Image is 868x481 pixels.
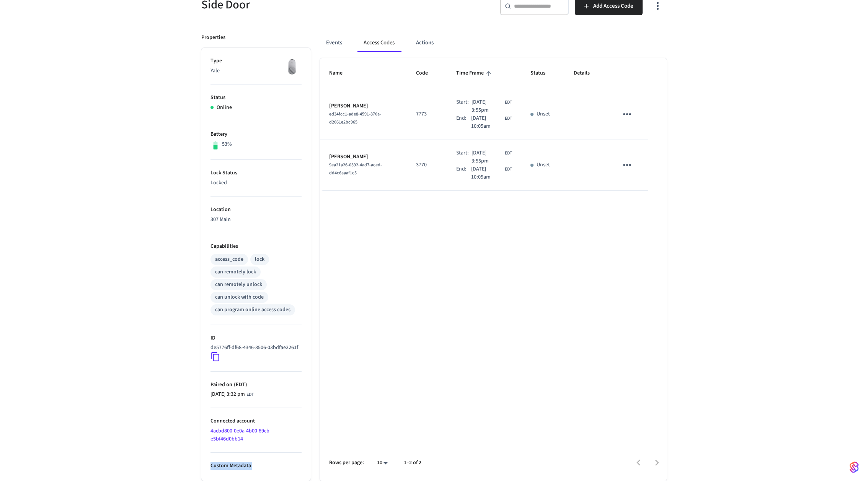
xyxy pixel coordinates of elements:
[210,462,302,470] p: Custom Metadata
[329,153,398,161] p: [PERSON_NAME]
[210,381,302,389] p: Paired on
[210,390,254,398] div: America/New_York
[320,34,348,52] button: Events
[471,114,503,130] span: [DATE] 10:05am
[282,57,302,76] img: August Wifi Smart Lock 3rd Gen, Silver, Front
[210,169,302,177] p: Lock Status
[505,166,512,173] span: EDT
[329,162,382,176] span: 9ea21a26-0392-4ad7-aced-dd4c6aaaf1c5
[537,110,550,118] p: Unset
[210,206,302,214] p: Location
[210,344,298,352] p: de5776ff-df68-4346-8506-03bdfae2261f
[210,57,302,65] p: Type
[201,34,225,42] p: Properties
[530,67,555,79] span: Status
[505,150,512,157] span: EDT
[593,1,633,11] span: Add Access Code
[472,149,503,165] span: [DATE] 3:55pm
[217,104,232,112] p: Online
[472,98,503,114] span: [DATE] 3:55pm
[222,140,232,148] p: 53%
[537,161,550,169] p: Unset
[210,179,302,187] p: Locked
[456,149,472,165] div: Start:
[329,111,381,125] span: ed34fcc1-ade8-4591-870a-d2061e2bc965
[329,102,398,110] p: [PERSON_NAME]
[210,417,302,425] p: Connected account
[416,67,438,79] span: Code
[210,216,302,224] p: 307 Main
[210,334,302,342] p: ID
[373,457,392,468] div: 10
[416,110,438,118] p: 7773
[456,98,472,114] div: Start:
[215,281,262,289] div: can remotely unlock
[320,34,667,52] div: ant example
[404,459,421,467] p: 1–2 of 2
[320,58,667,190] table: sticky table
[232,381,247,388] span: ( EDT )
[215,293,264,301] div: can unlock with code
[215,268,256,276] div: can remotely lock
[210,94,302,102] p: Status
[416,161,438,169] p: 3770
[329,459,364,467] p: Rows per page:
[357,34,401,52] button: Access Codes
[472,98,512,114] div: America/New_York
[471,165,503,181] span: [DATE] 10:05am
[574,67,600,79] span: Details
[471,114,512,130] div: America/New_York
[505,115,512,122] span: EDT
[210,390,245,398] span: [DATE] 3:32 pm
[210,130,302,138] p: Battery
[505,99,512,106] span: EDT
[850,461,859,473] img: SeamLogoGradient.69752ec5.svg
[410,34,440,52] button: Actions
[456,67,494,79] span: Time Frame
[210,242,302,250] p: Capabilities
[210,67,302,75] p: Yale
[215,306,290,314] div: can program online access codes
[246,391,254,398] span: EDT
[456,114,471,130] div: End:
[456,165,471,181] div: End:
[471,165,512,181] div: America/New_York
[255,255,264,263] div: lock
[210,427,271,443] a: 4acbd800-0e0a-4b00-89cb-e5bf46d0bb14
[472,149,512,165] div: America/New_York
[329,67,352,79] span: Name
[215,255,243,263] div: access_code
